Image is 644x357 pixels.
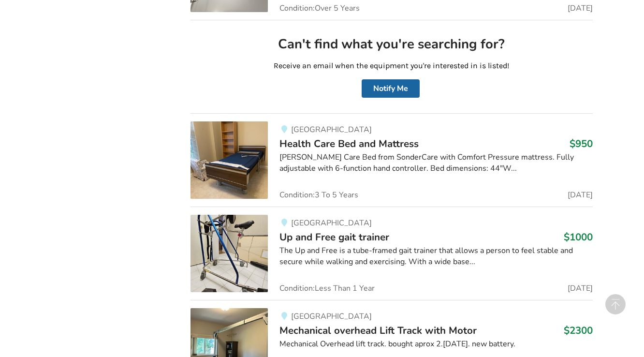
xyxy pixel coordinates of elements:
[279,324,477,337] span: Mechanical overhead Lift Track with Motor
[291,124,372,135] span: [GEOGRAPHIC_DATA]
[564,324,593,337] h3: $2300
[190,113,592,207] a: bedroom equipment-health care bed and mattress[GEOGRAPHIC_DATA]Health Care Bed and Mattress$950[P...
[190,121,268,199] img: bedroom equipment-health care bed and mattress
[291,311,372,322] span: [GEOGRAPHIC_DATA]
[568,4,593,12] span: [DATE]
[568,284,593,292] span: [DATE]
[198,36,585,53] h2: Can't find what you're searching for?
[564,231,593,243] h3: $1000
[279,230,389,244] span: Up and Free gait trainer
[291,218,372,228] span: [GEOGRAPHIC_DATA]
[570,137,593,150] h3: $950
[279,191,358,199] span: Condition: 3 To 5 Years
[279,152,592,174] div: [PERSON_NAME] Care Bed from SonderCare with Comfort Pressure mattress. Fully adjustable with 6-fu...
[190,215,268,292] img: mobility-up and free gait trainer
[279,284,375,292] span: Condition: Less Than 1 Year
[198,60,585,72] p: Receive an email when the equipment you're interested in is listed!
[279,4,360,12] span: Condition: Over 5 Years
[568,191,593,199] span: [DATE]
[279,137,419,150] span: Health Care Bed and Mattress
[190,207,592,300] a: mobility-up and free gait trainer[GEOGRAPHIC_DATA]Up and Free gait trainer$1000The Up and Free is...
[279,245,592,268] div: The Up and Free is a tube-framed gait trainer that allows a person to feel stable and secure whil...
[362,79,420,98] button: Notify Me
[279,339,592,350] div: Mechanical Overhead lift track. bought aprox 2.[DATE]. new battery.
